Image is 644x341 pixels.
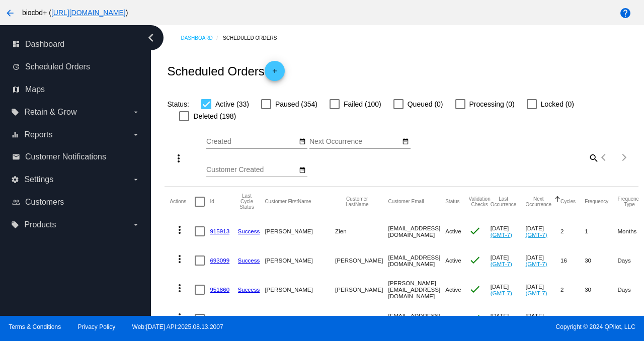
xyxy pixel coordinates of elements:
button: Change sorting for CustomerFirstName [265,199,311,205]
i: email [12,153,20,161]
button: Change sorting for Frequency [585,199,608,205]
span: biocbd+ ( ) [22,9,128,17]
span: Maps [25,85,45,94]
mat-cell: 16 [560,246,585,275]
mat-icon: add [269,67,281,79]
mat-icon: more_vert [174,253,186,265]
a: 918905 [210,315,229,322]
a: (GMT-7) [491,231,512,238]
mat-icon: more_vert [174,224,186,236]
i: arrow_drop_down [132,108,140,116]
i: settings [11,176,19,184]
span: Status: [167,100,189,108]
span: Processing (0) [469,98,515,110]
button: Change sorting for NextOccurrenceUtc [525,196,551,207]
span: Queued (0) [408,98,443,110]
mat-cell: 30 [585,304,617,333]
a: [URL][DOMAIN_NAME] [51,9,126,17]
i: arrow_drop_down [132,131,140,139]
a: (GMT-7) [491,290,512,296]
a: 951860 [210,286,229,293]
mat-icon: search [587,150,599,165]
span: Locked (0) [541,98,574,110]
i: local_offer [11,108,19,116]
mat-cell: [DATE] [491,217,526,246]
mat-icon: check [469,283,481,295]
mat-cell: 30 [585,275,617,304]
button: Change sorting for FrequencyType [617,196,641,207]
i: arrow_drop_down [132,176,140,184]
mat-cell: [DATE] [491,246,526,275]
mat-header-cell: Actions [170,187,195,217]
mat-cell: [PERSON_NAME] [265,217,335,246]
mat-cell: [PERSON_NAME] [265,275,335,304]
mat-cell: Good [335,304,388,333]
mat-icon: check [469,254,481,266]
mat-cell: 2 [560,217,585,246]
mat-icon: check [469,312,481,324]
button: Previous page [594,147,614,167]
a: Privacy Policy [78,323,116,330]
mat-cell: [DATE] [525,217,560,246]
span: Deleted (198) [193,110,236,122]
a: Web:[DATE] API:2025.08.13.2007 [132,323,223,330]
mat-cell: [PERSON_NAME] [335,275,388,304]
a: Success [238,228,260,234]
span: Active (33) [215,98,249,110]
i: equalizer [11,131,19,139]
input: Customer Created [206,166,297,174]
mat-header-cell: Validation Checks [469,187,491,217]
mat-icon: check [469,225,481,237]
a: (GMT-7) [525,261,547,267]
a: people_outline Customers [12,194,140,210]
mat-icon: arrow_back [4,7,16,19]
span: Customers [25,198,64,207]
a: Dashboard [181,30,223,46]
a: update Scheduled Orders [12,59,140,75]
mat-icon: date_range [402,138,409,146]
i: chevron_left [143,30,159,46]
mat-icon: more_vert [174,282,186,294]
button: Next page [614,147,634,167]
mat-cell: Novella [265,304,335,333]
mat-icon: more_vert [174,311,186,323]
mat-icon: date_range [299,138,306,146]
span: Dashboard [25,40,64,49]
a: dashboard Dashboard [12,36,140,52]
mat-cell: [EMAIL_ADDRESS][DOMAIN_NAME] [388,246,445,275]
a: email Customer Notifications [12,149,140,165]
a: Scheduled Orders [223,30,286,46]
button: Change sorting for LastOccurrenceUtc [491,196,517,207]
a: Terms & Conditions [9,323,61,330]
button: Change sorting for Id [210,199,214,205]
mat-cell: 4 [560,304,585,333]
span: Active [445,315,461,322]
button: Change sorting for Cycles [560,199,576,205]
i: update [12,63,20,71]
span: Active [445,228,461,234]
mat-cell: [PERSON_NAME] [335,246,388,275]
input: Created [206,138,297,146]
i: people_outline [12,198,20,206]
span: Products [24,220,56,229]
mat-cell: 30 [585,246,617,275]
span: Active [445,286,461,293]
button: Change sorting for LastProcessingCycleId [238,193,256,210]
input: Next Occurrence [309,138,400,146]
mat-cell: 2 [560,275,585,304]
a: Success [238,286,260,293]
a: map Maps [12,81,140,98]
a: Success [238,315,260,322]
button: Change sorting for CustomerEmail [388,199,424,205]
mat-cell: [EMAIL_ADDRESS][DOMAIN_NAME] [388,217,445,246]
mat-cell: [PERSON_NAME] [265,246,335,275]
button: Change sorting for Status [445,199,459,205]
mat-cell: [DATE] [525,246,560,275]
mat-cell: Zien [335,217,388,246]
i: local_offer [11,221,19,229]
mat-cell: [DATE] [491,304,526,333]
a: (GMT-7) [525,290,547,296]
span: Paused (354) [275,98,317,110]
h2: Scheduled Orders [167,61,284,81]
span: Failed (100) [344,98,381,110]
